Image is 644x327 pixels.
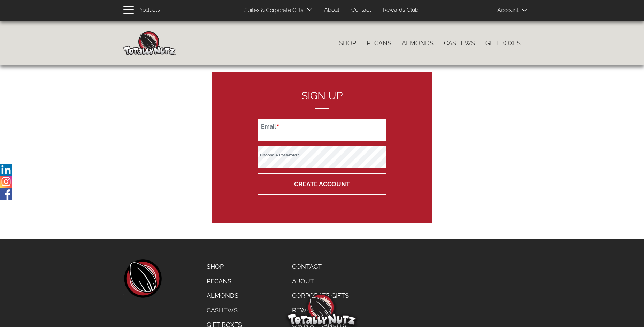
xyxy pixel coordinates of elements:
[480,36,526,50] a: Gift Boxes
[258,173,386,195] button: Create Account
[287,303,355,318] a: Rewards
[258,119,386,141] input: Your email address. We won’t share this with anyone.
[239,4,306,17] a: Suites & Corporate Gifts
[287,294,357,325] img: Totally Nutz Logo
[287,274,355,289] a: About
[201,303,247,318] a: Cashews
[287,259,355,274] a: Contact
[123,259,162,298] a: home
[137,5,160,15] span: Products
[361,36,397,50] a: Pecans
[201,288,247,303] a: Almonds
[346,3,376,17] a: Contact
[439,36,480,50] a: Cashews
[319,3,345,17] a: About
[258,90,386,109] h2: Sign up
[201,274,247,289] a: Pecans
[378,3,424,17] a: Rewards Club
[334,36,361,50] a: Shop
[287,288,355,303] a: Corporate Gifts
[201,259,247,274] a: Shop
[397,36,439,50] a: Almonds
[123,31,176,55] img: Home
